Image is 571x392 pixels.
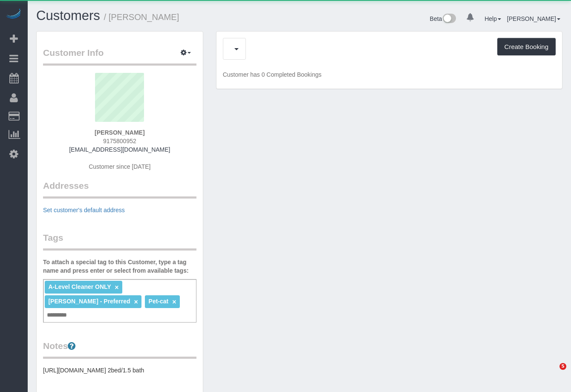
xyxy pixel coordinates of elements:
p: Customer has 0 Completed Bookings [223,70,556,79]
button: Create Booking [497,38,556,56]
a: × [172,298,176,306]
a: Help [484,15,501,22]
a: × [134,298,138,306]
strong: [PERSON_NAME] [95,129,144,136]
pre: [URL][DOMAIN_NAME] 2bed/1.5 bath [43,366,196,375]
a: [PERSON_NAME] [507,15,560,22]
span: A-Level Cleaner ONLY [48,283,111,290]
a: Customers [36,8,100,23]
a: Beta [430,15,456,22]
img: New interface [442,14,456,25]
label: To attach a special tag to this Customer, type a tag name and press enter or select from availabl... [43,258,196,275]
a: Set customer's default address [43,207,125,213]
span: Customer since [DATE] [89,163,150,170]
span: Pet-cat [149,298,169,305]
legend: Notes [43,340,196,359]
a: [EMAIL_ADDRESS][DOMAIN_NAME] [69,146,170,153]
span: [PERSON_NAME] - Preferred [48,298,130,305]
img: Automaid Logo [5,9,22,20]
legend: Tags [43,231,196,251]
iframe: Intercom live chat [542,363,562,383]
small: / [PERSON_NAME] [104,12,179,22]
span: 9175800952 [103,138,136,144]
span: 5 [559,363,566,370]
a: × [115,284,118,291]
legend: Customer Info [43,46,196,66]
